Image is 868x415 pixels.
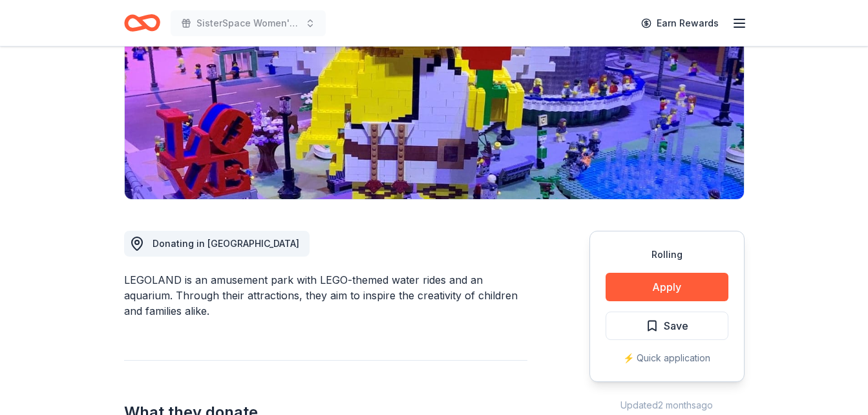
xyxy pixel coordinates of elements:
div: ⚡️ Quick application [606,350,728,366]
button: Apply [606,273,728,301]
span: SisterSpace Women's Weekend 2025 50th Anniversary [196,16,300,31]
div: LEGOLAND is an amusement park with LEGO-themed water rides and an aquarium. Through their attract... [124,272,527,319]
a: Home [124,8,160,38]
span: Donating in [GEOGRAPHIC_DATA] [153,238,299,249]
button: Save [606,312,728,340]
div: Rolling [606,247,728,262]
div: Updated 2 months ago [589,398,745,413]
span: Save [664,317,688,334]
button: SisterSpace Women's Weekend 2025 50th Anniversary [171,10,326,36]
a: Earn Rewards [633,12,726,35]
